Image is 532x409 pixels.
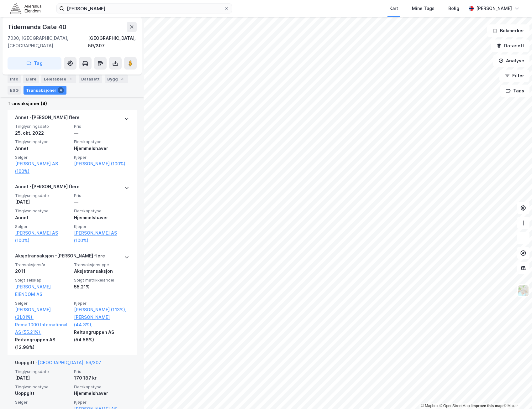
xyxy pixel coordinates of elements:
a: OpenStreetMap [440,404,470,408]
div: [GEOGRAPHIC_DATA], 59/307 [88,34,137,49]
div: Bygg [105,75,128,83]
span: Kjøper [74,155,129,160]
div: Transaksjoner (4) [8,100,137,107]
div: Hjemmelshaver [74,145,129,152]
button: Filter [499,70,529,82]
span: Tinglysningsdato [15,193,70,198]
div: [DATE] [15,374,70,382]
a: [PERSON_NAME] (100%) [74,160,129,168]
span: Transaksjonstype [74,262,129,267]
a: [GEOGRAPHIC_DATA], 59/307 [38,360,101,365]
a: [PERSON_NAME] AS (100%) [74,229,129,244]
img: Z [517,285,529,297]
span: Pris [74,193,129,198]
span: Selger [15,400,70,405]
span: Eierskapstype [74,384,129,390]
div: Reitangruppen AS (54.56%) [74,329,129,344]
input: Søk på adresse, matrikkel, gårdeiere, leietakere eller personer [64,4,224,13]
button: Datasett [491,39,529,52]
span: Eierskapstype [74,139,129,144]
a: [PERSON_NAME] AS (100%) [15,229,70,244]
div: Annet [15,145,70,152]
div: 4 [58,87,64,93]
span: Transaksjonsår [15,262,70,267]
div: — [74,129,129,137]
span: Kjøper [74,301,129,306]
span: Tinglysningstype [15,139,70,144]
div: 7030, [GEOGRAPHIC_DATA], [GEOGRAPHIC_DATA] [8,34,88,49]
img: akershus-eiendom-logo.9091f326c980b4bce74ccdd9f866810c.svg [10,3,41,14]
a: [PERSON_NAME] AS (100%) [15,160,70,175]
div: 3 [119,76,125,82]
a: [PERSON_NAME] (31.01%), [15,306,70,321]
a: [PERSON_NAME] EIENDOM AS [15,284,51,297]
div: — [74,198,129,206]
span: Tinglysningsdato [15,124,70,129]
div: Annet - [PERSON_NAME] flere [15,114,80,124]
button: Tag [8,57,61,70]
iframe: Chat Widget [501,379,532,409]
div: 25. okt. 2022 [15,129,70,137]
span: Pris [74,124,129,129]
div: 1 [67,76,74,82]
span: Tinglysningstype [15,208,70,214]
div: Bolig [448,5,459,12]
a: Mapbox [421,404,438,408]
span: Kjøper [74,224,129,229]
a: [PERSON_NAME] (1.13%), [74,306,129,313]
a: [PERSON_NAME] (44.3%), [74,313,129,329]
div: Hjemmelshaver [74,214,129,221]
div: 55.21% [74,283,129,291]
div: Kart [389,5,398,12]
div: Uoppgitt - [15,359,101,369]
span: Eierskapstype [74,208,129,214]
span: Tinglysningsdato [15,369,70,374]
span: Selger [15,301,70,306]
div: Tidemands Gate 40 [8,22,68,32]
div: Transaksjoner [24,86,66,95]
button: Analyse [493,54,529,67]
div: Datasett [79,75,102,83]
span: Solgt selskap [15,277,70,283]
span: Pris [74,369,129,374]
div: 170 187 kr [74,374,129,382]
a: Improve this map [471,404,503,408]
div: Reitangruppen AS (12.98%) [15,336,70,351]
span: Tinglysningstype [15,384,70,390]
div: Hjemmelshaver [74,390,129,397]
a: Rema 1000 International AS (55.21%), [15,321,70,336]
div: Aksjetransaksjon [74,267,129,275]
div: Eiere [23,75,39,83]
div: Aksjetransaksjon - [PERSON_NAME] flere [15,252,105,262]
span: Solgt matrikkelandel [74,277,129,283]
span: Selger [15,224,70,229]
div: Kontrollprogram for chat [501,379,532,409]
div: 2011 [15,267,70,275]
div: [DATE] [15,198,70,206]
div: Uoppgitt [15,390,70,397]
div: Annet [15,214,70,221]
div: Info [8,75,21,83]
div: Mine Tags [412,5,435,12]
div: ESG [8,86,21,95]
span: Selger [15,155,70,160]
div: Annet - [PERSON_NAME] flere [15,183,80,193]
span: Kjøper [74,400,129,405]
div: [PERSON_NAME] [476,5,512,12]
button: Bokmerker [487,24,529,37]
div: Leietakere [41,75,76,83]
button: Tags [500,85,529,97]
